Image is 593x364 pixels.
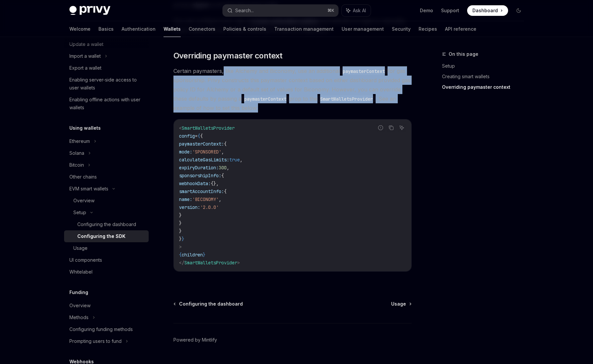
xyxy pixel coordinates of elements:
[353,7,366,14] span: Ask AI
[221,173,224,179] span: {
[179,252,182,258] span: {
[237,260,240,266] span: >
[173,337,217,343] a: Powered by Mintlify
[223,21,266,37] a: Policies & controls
[73,197,94,205] div: Overview
[442,82,529,92] a: Overriding paymaster context
[392,21,411,37] a: Security
[98,21,114,37] a: Basics
[64,62,149,74] a: Export a wallet
[174,301,243,307] a: Configuring the dashboard
[442,71,529,82] a: Creating smart wallets
[179,236,182,242] span: }
[219,165,227,171] span: 300
[441,7,459,14] a: Support
[73,244,88,252] div: Usage
[69,288,88,296] h5: Funding
[445,21,476,37] a: API reference
[200,133,203,139] span: {
[179,196,192,202] span: name:
[179,165,219,171] span: expiryDuration:
[203,252,205,258] span: }
[179,260,184,266] span: </
[179,212,182,218] span: }
[391,301,411,307] a: Usage
[179,220,182,226] span: }
[327,8,334,13] span: ⌘ K
[274,21,334,37] a: Transaction management
[182,236,184,242] span: }
[64,74,149,94] a: Enabling server-side access to user wallets
[179,301,243,307] span: Configuring the dashboard
[164,21,181,37] a: Wallets
[195,133,198,139] span: =
[69,256,102,264] div: UI components
[179,228,182,234] span: }
[69,6,110,15] img: dark logo
[64,230,149,242] a: Configuring the SDK
[69,337,122,345] div: Prompting users to fund
[179,133,195,139] span: config
[192,196,219,202] span: 'BICONOMY'
[173,66,412,113] span: Certain paymasters, like Alchemy and Biconomy, use an additional for gas sponsorship. Privy const...
[64,266,149,278] a: Whitelabel
[182,252,203,258] span: children
[69,161,84,169] div: Bitcoin
[69,96,145,112] div: Enabling offline actions with user wallets
[317,95,376,103] code: SmartWalletsProvider
[241,95,289,103] code: paymasterContext
[376,123,385,132] button: Report incorrect code
[184,260,237,266] span: SmartWalletsProvider
[472,7,498,14] span: Dashboard
[69,21,91,37] a: Welcome
[69,64,101,72] div: Export a wallet
[391,301,406,307] span: Usage
[173,50,282,61] span: Overriding paymaster context
[69,52,101,60] div: Import a wallet
[69,173,97,181] div: Other chains
[64,242,149,254] a: Usage
[179,125,182,131] span: <
[513,5,524,16] button: Toggle dark mode
[221,149,224,155] span: ,
[69,302,91,310] div: Overview
[182,125,235,131] span: SmartWalletsProvider
[69,76,145,92] div: Enabling server-side access to user wallets
[189,21,215,37] a: Connectors
[224,188,227,194] span: {
[179,149,192,155] span: mode:
[449,50,478,58] span: On this page
[223,5,338,17] button: Search...⌘K
[64,323,149,335] a: Configuring funding methods
[235,7,254,15] div: Search...
[387,123,395,132] button: Copy the contents from the code block
[340,68,388,75] code: paymasterContext
[179,157,229,163] span: calculateGasLimits:
[419,21,437,37] a: Recipes
[342,21,384,37] a: User management
[442,61,529,71] a: Setup
[192,149,221,155] span: 'SPONSORED'
[179,181,211,186] span: webhookData:
[69,325,133,333] div: Configuring funding methods
[229,157,240,163] span: true
[69,149,84,157] div: Solana
[227,165,229,171] span: ,
[64,195,149,207] a: Overview
[64,94,149,114] a: Enabling offline actions with user wallets
[69,137,90,145] div: Ethereum
[69,185,108,193] div: EVM smart wallets
[64,218,149,230] a: Configuring the dashboard
[64,254,149,266] a: UI components
[420,7,433,14] a: Demo
[198,133,200,139] span: {
[224,141,227,147] span: {
[179,244,182,250] span: >
[77,220,136,228] div: Configuring the dashboard
[179,204,200,210] span: version:
[467,5,508,16] a: Dashboard
[77,232,126,240] div: Configuring the SDK
[64,171,149,183] a: Other chains
[69,268,93,276] div: Whitelabel
[211,181,219,186] span: {},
